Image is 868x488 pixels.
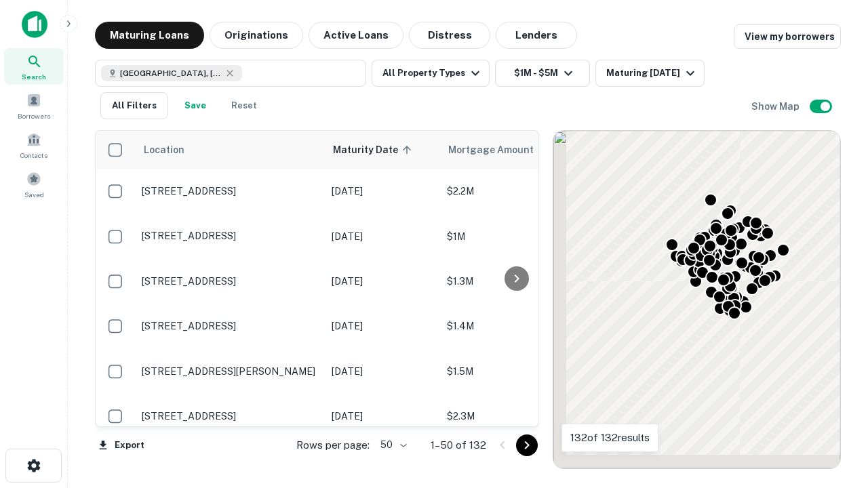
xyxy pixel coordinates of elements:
p: 132 of 132 results [570,430,650,446]
p: [STREET_ADDRESS] [142,230,318,242]
button: All Filters [100,92,168,119]
p: [STREET_ADDRESS] [142,275,318,287]
span: Saved [24,189,44,200]
iframe: Chat Widget [800,380,868,445]
a: Search [4,48,64,85]
p: $2.2M [447,184,583,199]
p: [DATE] [332,229,433,244]
button: Reset [222,92,266,119]
button: Active Loans [309,22,403,49]
div: 0 0 [553,131,840,468]
a: View my borrowers [734,24,841,49]
p: $2.3M [447,409,583,424]
span: Mortgage Amount [448,142,551,158]
button: All Property Types [372,60,490,87]
button: Go to next page [516,434,538,456]
span: Maturity Date [333,142,416,158]
a: Borrowers [4,87,64,124]
p: [DATE] [332,364,433,379]
button: Originations [210,22,303,49]
div: 50 [375,435,409,455]
th: Mortgage Amount [440,131,589,169]
p: [STREET_ADDRESS] [142,185,318,197]
span: [GEOGRAPHIC_DATA], [GEOGRAPHIC_DATA], [GEOGRAPHIC_DATA] [120,67,222,79]
button: Export [95,435,148,455]
button: $1M - $5M [495,60,590,87]
button: [GEOGRAPHIC_DATA], [GEOGRAPHIC_DATA], [GEOGRAPHIC_DATA] [95,60,366,87]
button: Distress [409,22,490,49]
p: [STREET_ADDRESS] [142,320,318,332]
th: Location [135,131,325,169]
h6: Show Map [751,99,802,114]
p: $1.3M [447,274,583,289]
p: $1.5M [447,364,583,379]
p: [DATE] [332,274,433,289]
div: Maturing [DATE] [606,65,698,81]
p: [DATE] [332,184,433,199]
p: 1–50 of 132 [431,437,486,453]
button: Maturing [DATE] [595,60,705,87]
p: [STREET_ADDRESS][PERSON_NAME] [142,365,318,378]
p: $1M [447,229,583,244]
p: [DATE] [332,409,433,424]
span: Search [22,71,46,82]
p: [STREET_ADDRESS] [142,410,318,422]
button: Maturing Loans [95,22,204,49]
span: Location [143,142,184,158]
a: Contacts [4,127,64,163]
span: Contacts [20,150,47,161]
p: Rows per page: [296,437,370,453]
span: Borrowers [18,110,50,121]
button: Save your search to get updates of matches that match your search criteria. [174,92,217,119]
button: Lenders [496,22,577,49]
p: [DATE] [332,319,433,333]
img: capitalize-icon.png [22,11,47,38]
a: Saved [4,166,64,203]
th: Maturity Date [325,131,440,169]
p: $1.4M [447,319,583,333]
